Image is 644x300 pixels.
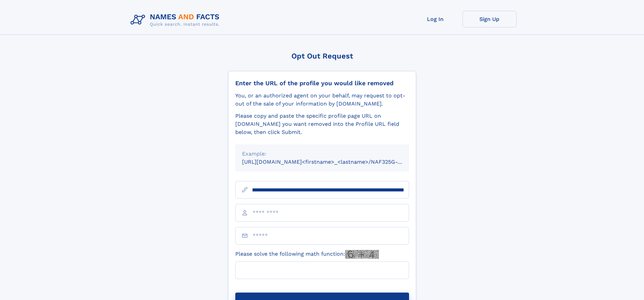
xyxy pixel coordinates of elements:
[242,150,402,158] div: Example:
[235,250,379,259] label: Please solve the following math function:
[235,92,409,108] div: You, or an authorized agent on your behalf, may request to opt-out of the sale of your informatio...
[235,79,409,87] div: Enter the URL of the profile you would like removed
[242,159,422,165] small: [URL][DOMAIN_NAME]<firstname>_<lastname>/NAF325G-xxxxxxxx
[128,11,225,29] img: Logo Names and Facts
[228,52,416,60] div: Opt Out Request
[408,11,462,27] a: Log In
[235,112,409,136] div: Please copy and paste the specific profile page URL on [DOMAIN_NAME] you want removed into the Pr...
[462,11,517,27] a: Sign Up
